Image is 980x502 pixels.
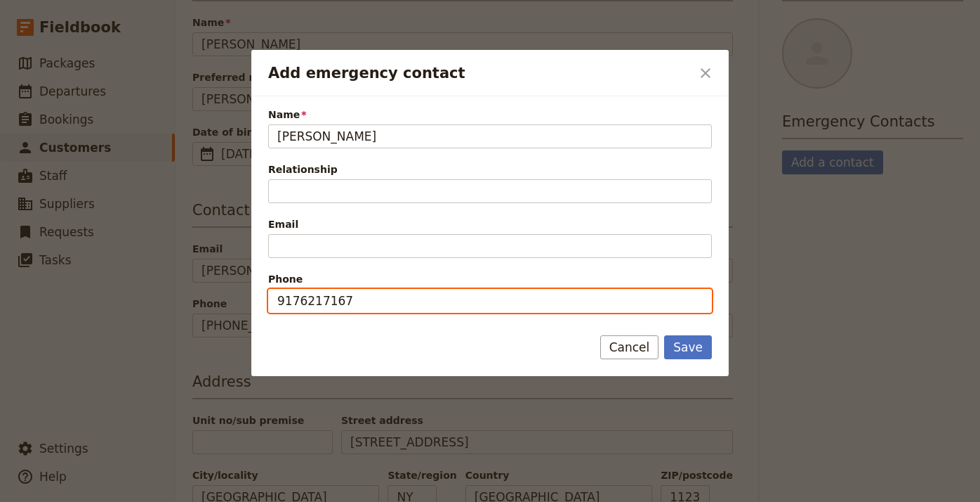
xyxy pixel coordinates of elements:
button: Save [664,335,712,359]
span: Phone [268,272,712,286]
input: Relationship [268,179,712,203]
span: Relationship [268,162,712,176]
button: Cancel [600,335,659,359]
h2: Add emergency contact [268,63,691,84]
input: Name [268,124,712,148]
span: Email [268,217,712,231]
input: Phone [268,289,712,313]
span: Name [268,108,712,122]
input: Email [268,234,712,258]
button: Close dialog [694,61,717,85]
